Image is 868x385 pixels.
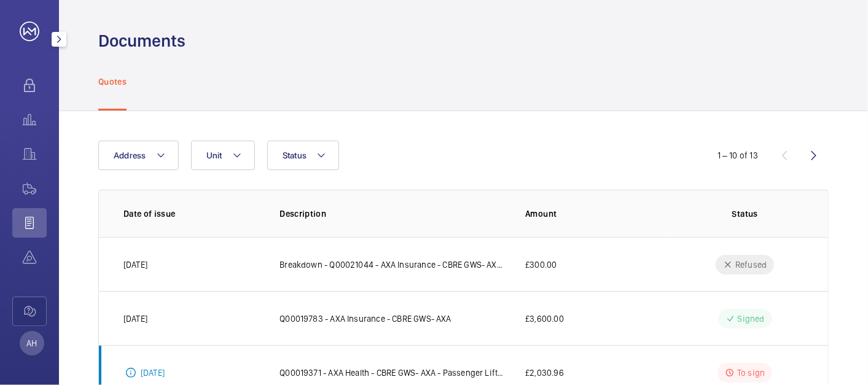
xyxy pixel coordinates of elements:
p: Amount [525,208,667,220]
div: 1 – 10 of 13 [717,149,758,161]
span: Status [283,150,307,160]
p: Q00019371 - AXA Health - CBRE GWS- AXA - Passenger Lift- SC22112 (7FLR) 4VPA [280,367,506,379]
span: Unit [206,150,222,160]
p: £3,600.00 [525,313,564,325]
p: Date of issue [123,208,260,220]
p: Breakdown - Q00021044 - AXA Insurance - CBRE GWS- AXA - Passenger Lift 1 LH [DATE] [280,259,506,271]
button: Address [98,141,179,170]
p: AH [26,337,37,349]
p: Description [280,208,506,220]
p: £300.00 [525,259,557,271]
button: Unit [191,141,255,170]
p: Quotes [98,76,127,88]
p: Status [687,208,803,220]
p: [DATE] [123,259,147,271]
p: Q00019783 - AXA Insurance - CBRE GWS- AXA [280,313,451,325]
button: Status [267,141,340,170]
p: £2,030.96 [525,367,564,379]
h1: Documents [98,29,186,52]
p: [DATE] [141,367,165,379]
p: To sign [737,367,765,379]
p: [DATE] [123,313,147,325]
span: Address [114,150,146,160]
p: Refused [735,259,767,271]
p: Signed [738,313,765,325]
